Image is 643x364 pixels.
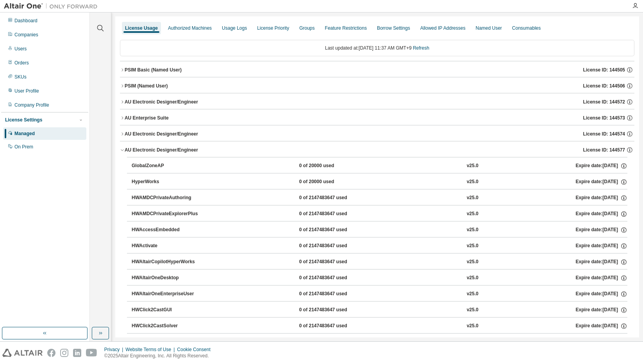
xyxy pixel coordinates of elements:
[467,291,479,298] div: v25.0
[132,157,627,175] button: GlobalZoneAP0 of 20000 usedv25.0Expire date:[DATE]
[132,162,202,170] div: GlobalZoneAP
[2,349,43,357] img: altair_logo.svg
[14,46,27,52] div: Users
[299,275,370,282] div: 0 of 2147483647 used
[14,88,39,94] div: User Profile
[132,173,627,191] button: HyperWorks0 of 20000 usedv25.0Expire date:[DATE]
[576,194,627,202] div: Expire date: [DATE]
[14,60,29,66] div: Orders
[583,99,625,105] span: License ID: 144572
[132,318,627,335] button: HWClick2CastSolver0 of 2147483647 usedv25.0Expire date:[DATE]
[583,147,625,153] span: License ID: 144577
[583,131,625,137] span: License ID: 144574
[299,323,370,330] div: 0 of 2147483647 used
[132,227,202,234] div: HWAccessEmbedded
[467,211,479,218] div: v25.0
[168,25,212,31] div: Authorized Machines
[299,243,370,250] div: 0 of 2147483647 used
[132,243,202,250] div: HWActivate
[120,77,634,95] button: PSIM (Named User)License ID: 144506
[132,269,627,287] button: HWAltairOneDesktop0 of 2147483647 usedv25.0Expire date:[DATE]
[576,211,627,218] div: Expire date: [DATE]
[576,307,627,314] div: Expire date: [DATE]
[132,302,627,319] button: HWClick2CastGUI0 of 2147483647 usedv25.0Expire date:[DATE]
[14,102,49,108] div: Company Profile
[467,259,479,266] div: v25.0
[512,25,541,31] div: Consumables
[299,25,314,31] div: Groups
[299,162,370,170] div: 0 of 20000 used
[120,93,634,111] button: AU Electronic Designer/EngineerLicense ID: 144572
[576,243,627,250] div: Expire date: [DATE]
[132,259,202,266] div: HWAltairCopilotHyperWorks
[104,353,215,359] p: © 2025 Altair Engineering, Inc. All Rights Reserved.
[86,349,97,357] img: youtube.svg
[132,211,202,218] div: HWAMDCPrivateExplorerPlus
[576,162,627,170] div: Expire date: [DATE]
[132,205,627,223] button: HWAMDCPrivateExplorerPlus0 of 2147483647 usedv25.0Expire date:[DATE]
[5,117,42,123] div: License Settings
[120,141,634,159] button: AU Electronic Designer/EngineerLicense ID: 144577
[14,18,38,24] div: Dashboard
[132,285,627,303] button: HWAltairOneEnterpriseUser0 of 2147483647 usedv25.0Expire date:[DATE]
[14,144,33,150] div: On Prem
[420,25,466,31] div: Allowed IP Addresses
[467,275,479,282] div: v25.0
[132,221,627,239] button: HWAccessEmbedded0 of 2147483647 usedv25.0Expire date:[DATE]
[299,178,370,186] div: 0 of 20000 used
[132,291,202,298] div: HWAltairOneEnterpriseUser
[120,109,634,127] button: AU Enterprise SuiteLicense ID: 144573
[576,259,627,266] div: Expire date: [DATE]
[60,349,68,357] img: instagram.svg
[125,99,198,105] div: AU Electronic Designer/Engineer
[132,307,202,314] div: HWClick2CastGUI
[132,323,202,330] div: HWClick2CastSolver
[576,291,627,298] div: Expire date: [DATE]
[299,211,370,218] div: 0 of 2147483647 used
[467,323,479,330] div: v25.0
[104,346,125,353] div: Privacy
[467,162,479,170] div: v25.0
[222,25,247,31] div: Usage Logs
[125,115,169,121] div: AU Enterprise Suite
[299,194,370,202] div: 0 of 2147483647 used
[299,259,370,266] div: 0 of 2147483647 used
[576,323,627,330] div: Expire date: [DATE]
[125,147,198,153] div: AU Electronic Designer/Engineer
[120,125,634,143] button: AU Electronic Designer/EngineerLicense ID: 144574
[132,178,202,186] div: HyperWorks
[467,178,479,186] div: v25.0
[125,25,158,31] div: License Usage
[132,253,627,271] button: HWAltairCopilotHyperWorks0 of 2147483647 usedv25.0Expire date:[DATE]
[257,25,289,31] div: License Priority
[132,194,202,202] div: HWAMDCPrivateAuthoring
[14,32,38,38] div: Companies
[583,115,625,121] span: License ID: 144573
[583,83,625,89] span: License ID: 144506
[576,275,627,282] div: Expire date: [DATE]
[377,25,410,31] div: Borrow Settings
[576,178,627,186] div: Expire date: [DATE]
[14,74,27,80] div: SKUs
[120,40,634,56] div: Last updated at: [DATE] 11:37 AM GMT+9
[299,227,370,234] div: 0 of 2147483647 used
[413,45,429,51] a: Refresh
[467,243,479,250] div: v25.0
[583,67,625,73] span: License ID: 144505
[125,346,177,353] div: Website Terms of Use
[576,227,627,234] div: Expire date: [DATE]
[467,227,479,234] div: v25.0
[4,2,102,10] img: Altair One
[14,130,35,137] div: Managed
[475,25,502,31] div: Named User
[132,237,627,255] button: HWActivate0 of 2147483647 usedv25.0Expire date:[DATE]
[73,349,81,357] img: linkedin.svg
[467,307,479,314] div: v25.0
[47,349,55,357] img: facebook.svg
[125,131,198,137] div: AU Electronic Designer/Engineer
[125,67,182,73] div: PSIM Basic (Named User)
[120,61,634,79] button: PSIM Basic (Named User)License ID: 144505
[177,346,215,353] div: Cookie Consent
[132,275,202,282] div: HWAltairOneDesktop
[325,25,367,31] div: Feature Restrictions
